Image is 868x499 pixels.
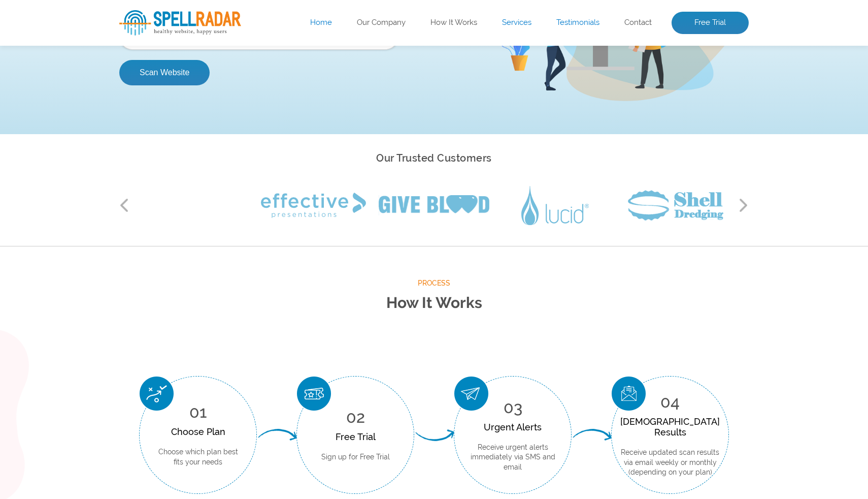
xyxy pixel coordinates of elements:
[140,377,174,411] img: Choose Plan
[119,165,210,190] button: Scan Website
[155,447,241,467] p: Choose which plan best fits your needs
[119,277,749,290] span: Process
[430,18,477,28] a: How It Works
[321,431,390,442] div: Free Trial
[119,198,129,213] button: Previous
[119,41,482,77] h1: Website Analysis
[119,127,398,154] input: Enter Your URL
[189,402,207,421] span: 01
[556,18,599,28] a: Testimonials
[119,10,241,36] img: SpellRadar
[470,443,556,473] p: Receive urgent alerts immediately via SMS and email
[119,290,749,317] h2: How It Works
[612,377,646,411] img: Scan Result
[379,195,489,215] img: Give Blood
[261,193,366,218] img: Effective
[502,18,531,28] a: Services
[454,377,488,411] img: Urgent Alerts
[672,12,749,34] a: Free Trial
[155,426,241,437] div: Choose Plan
[119,41,183,77] span: Free
[497,33,749,206] img: Free Webiste Analysis
[310,18,332,28] a: Home
[504,398,522,417] span: 03
[357,18,406,28] a: Our Company
[739,198,749,213] button: Next
[119,149,749,167] h2: Our Trusted Customers
[620,416,720,438] div: [DEMOGRAPHIC_DATA] Results
[624,18,652,28] a: Contact
[620,448,720,478] p: Receive updated scan results via email weekly or monthly (depending on your plan)
[297,377,331,411] img: Free Trial
[628,190,723,221] img: Shell Dredging
[499,58,703,68] img: Free Webiste Analysis
[470,422,556,432] div: Urgent Alerts
[321,452,390,462] p: Sign up for Free Trial
[660,392,680,411] span: 04
[521,186,589,225] img: Lucid
[346,408,365,426] span: 02
[119,87,482,119] p: Enter your website’s URL to see spelling mistakes, broken links and more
